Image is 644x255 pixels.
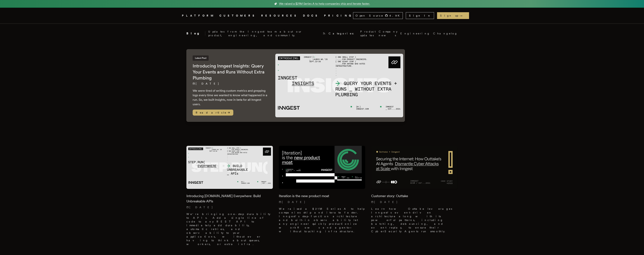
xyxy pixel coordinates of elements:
[329,32,357,35] span: Categories:
[186,212,273,246] p: We're bringing one-step durability to APIs. Add a single line of code to any REST API to immediat...
[186,31,205,36] h2: Blog
[360,30,376,37] a: Product updates
[371,193,458,199] h2: Customer story: Outtake
[437,12,469,19] a: Sign up
[279,2,370,6] span: We raised a $21M Series A to help companies ship and iterate faster.
[186,193,273,204] h2: Introducing [DOMAIN_NAME] Everywhere: Build Unbreakable APIs
[279,146,365,236] a: Featured image for Iteration is the new product moat blog postIteration is the new product moat[D...
[371,200,458,204] p: [DATE]
[303,13,320,18] a: DOCS
[460,14,466,17] span: →
[219,13,257,18] a: CUSTOMERS
[193,63,268,81] h2: Introducing Inngest Insights: Query Your Events and Runs Without Extra Plumbing
[324,13,353,18] a: PRICING
[279,146,365,189] img: Featured image for Iteration is the new product moat blog post
[371,207,458,233] p: Learn how Outtake leverages Inngest's event-driven architecture along with its powerful patterns,...
[279,207,365,233] p: We raised a $21M Series A to help companies ship and iterate faster. Inngest's step-function arch...
[400,32,430,35] a: Engineering
[193,110,233,116] span: Read article
[193,55,209,61] span: Latest Post
[193,89,268,107] p: We were tired of writing custom metrics and grepping logs every time we wanted to know what happe...
[371,146,458,189] img: Featured image for Customer story: Outtake blog post
[275,54,403,117] img: Featured image for Introducing Inngest Insights: Query Your Events and Runs Without Extra Plumbin...
[186,205,273,209] p: [DATE]
[389,14,402,17] span: 4.9 K
[193,82,268,86] p: [DATE]
[406,12,434,19] a: Sign In
[208,30,320,37] p: Updates from the Inngest team about our product, engineering, and community.
[356,14,383,17] span: Open Source
[279,193,365,199] h2: Iteration is the new product moat
[371,146,458,236] a: Featured image for Customer story: Outtake blog postCustomer story: Outtake[DATE] Learn how Outta...
[182,13,215,18] button: PLATFORM
[171,8,473,23] nav: Global
[279,200,365,204] p: [DATE]
[433,32,458,35] a: Changelog
[186,49,405,122] a: Latest PostIntroducing Inngest Insights: Query Your Events and Runs Without Extra Plumbing[DATE] ...
[261,13,298,18] button: RESOURCES
[186,146,273,189] img: Featured image for Introducing Step.Run Everywhere: Build Unbreakable APIs blog post
[379,30,397,37] a: Company news
[186,146,273,249] a: Featured image for Introducing Step.Run Everywhere: Build Unbreakable APIs blog postIntroducing [...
